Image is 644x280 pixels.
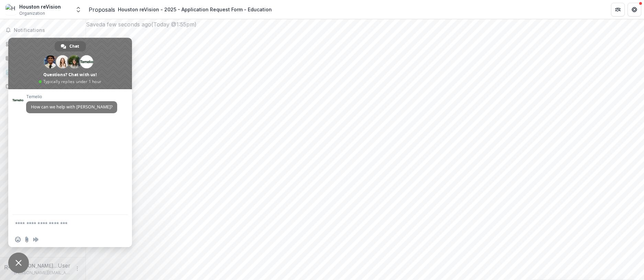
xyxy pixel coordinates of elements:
[26,94,117,99] span: Temelio
[8,253,29,273] div: Close chat
[19,3,61,10] div: Houston reVision
[58,261,70,270] p: User
[3,52,83,64] a: Tasks
[3,25,83,36] button: Notifications
[3,38,83,50] a: Dashboard
[74,3,83,16] button: Open entity switcher
[14,262,58,269] p: [PERSON_NAME] <[PERSON_NAME][EMAIL_ADDRESS][DOMAIN_NAME]>
[19,10,45,16] span: Organization
[15,221,110,227] textarea: Compose your message...
[33,237,38,242] span: Audio message
[14,270,70,276] p: [PERSON_NAME][EMAIL_ADDRESS][DOMAIN_NAME]
[3,67,83,78] a: Proposals
[24,237,30,242] span: Send a file
[14,27,80,33] span: Notifications
[611,3,625,16] button: Partners
[118,6,272,13] div: Houston reVision - 2025 - Application Request Form - Education
[31,104,112,110] span: How can we help with [PERSON_NAME]?
[89,5,115,14] a: Proposals
[628,3,641,16] button: Get Help
[15,237,21,242] span: Insert an emoji
[73,265,81,273] button: More
[86,20,644,28] div: Saved a few seconds ago ( Today @ 1:55pm )
[4,263,11,271] div: Rachel Brownlie <rachel@houstonrevision.org>
[5,4,16,15] img: Houston reVision
[69,41,79,51] span: Chat
[89,4,275,14] nav: breadcrumb
[55,41,86,51] div: Chat
[3,81,83,92] a: Documents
